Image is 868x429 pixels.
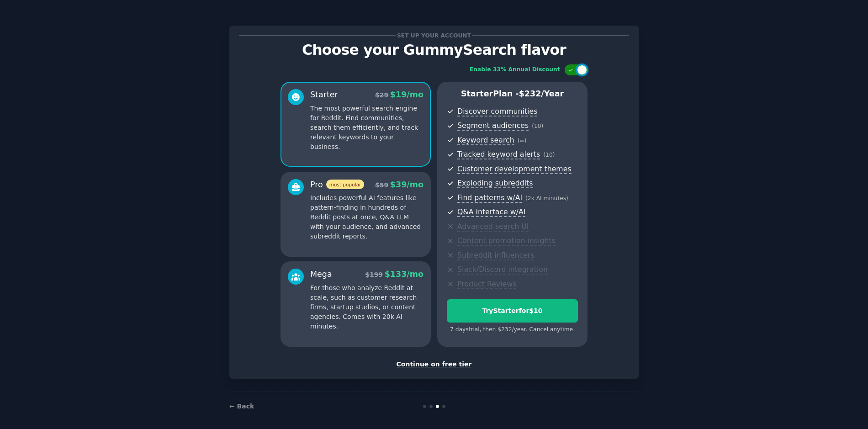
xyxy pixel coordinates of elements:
[457,207,525,217] span: Q&A interface w/AI
[396,31,473,40] span: Set up your account
[385,270,423,279] span: $ 133 /mo
[543,152,555,158] span: ( 10 )
[457,179,533,188] span: Exploding subreddits
[375,91,388,99] span: $ 29
[470,66,560,74] div: Enable 33% Annual Discount
[310,104,423,152] p: The most powerful search engine for Reddit. Find communities, search them efficiently, and track ...
[375,181,388,189] span: $ 59
[447,88,578,100] p: Starter Plan -
[532,123,543,129] span: ( 10 )
[457,193,522,203] span: Find patterns w/AI
[457,164,572,174] span: Customer development themes
[310,283,423,331] p: For those who analyze Reddit at scale, such as customer research firms, startup studios, or conte...
[239,42,629,58] p: Choose your GummySearch flavor
[525,195,568,201] span: ( 2k AI minutes )
[457,136,514,145] span: Keyword search
[310,193,423,241] p: Includes powerful AI features like pattern-finding in hundreds of Reddit posts at once, Q&A LLM w...
[447,306,577,316] div: Try Starter for $10
[457,222,529,232] span: Advanced search UI
[519,89,564,98] span: $ 232 /year
[365,271,383,278] span: $ 199
[310,89,338,101] div: Starter
[457,121,529,131] span: Segment audiences
[310,179,364,191] div: Pro
[447,299,578,323] button: TryStarterfor$10
[518,138,527,144] span: ( ∞ )
[457,150,540,159] span: Tracked keyword alerts
[229,403,254,410] a: ← Back
[457,265,548,275] span: Slack/Discord integration
[457,107,537,117] span: Discover communities
[326,180,365,189] span: most popular
[447,326,578,334] div: 7 days trial, then $ 232 /year . Cancel anytime.
[457,251,534,260] span: Subreddit influencers
[390,90,423,99] span: $ 19 /mo
[390,180,423,189] span: $ 39 /mo
[310,269,332,280] div: Mega
[457,280,516,289] span: Product Reviews
[239,360,629,369] div: Continue on free tier
[457,236,556,246] span: Content promotion insights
